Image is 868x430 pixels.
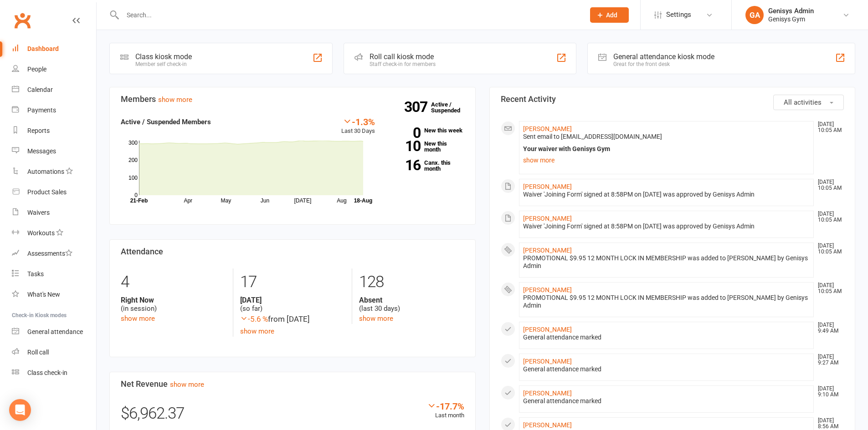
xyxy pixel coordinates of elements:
[784,98,822,106] span: All activities
[813,211,843,223] time: [DATE] 10:05 AM
[240,314,268,324] span: -5.6 %
[27,291,60,298] div: What's New
[12,80,96,100] a: Calendar
[27,209,50,216] div: Waivers
[121,95,464,104] h3: Members
[523,334,810,341] div: General attendance marked
[523,183,572,190] a: [PERSON_NAME]
[523,247,572,254] a: [PERSON_NAME]
[523,421,572,429] a: [PERSON_NAME]
[389,160,464,172] a: 16Canx. this month
[27,86,53,93] div: Calendar
[27,349,49,356] div: Roll call
[341,116,375,136] div: Last 30 Days
[121,118,211,126] strong: Active / Suspended Members
[768,15,814,23] div: Genisys Gym
[12,162,96,182] a: Automations
[27,328,83,335] div: General attendance
[9,399,31,421] div: Open Intercom Messenger
[12,322,96,342] a: General attendance kiosk mode
[523,145,810,153] div: Your waiver with Genisys Gym
[135,61,192,67] div: Member self check-in
[359,268,464,296] div: 128
[27,250,72,257] div: Assessments
[121,296,226,304] strong: Right Now
[370,61,436,67] div: Staff check-in for members
[240,268,345,296] div: 17
[768,7,814,15] div: Genisys Admin
[11,9,34,32] a: Clubworx
[813,354,843,366] time: [DATE] 9:27 AM
[523,390,572,397] a: [PERSON_NAME]
[12,39,96,59] a: Dashboard
[404,100,431,114] strong: 307
[389,158,421,172] strong: 16
[359,296,464,313] div: (last 30 days)
[12,59,96,80] a: People
[12,363,96,383] a: Class kiosk mode
[613,52,714,61] div: General attendance kiosk mode
[27,369,67,376] div: Class check-in
[27,127,50,134] div: Reports
[523,358,572,365] a: [PERSON_NAME]
[813,418,843,430] time: [DATE] 8:56 AM
[523,133,662,140] span: Sent email to [EMAIL_ADDRESS][DOMAIN_NAME]
[27,168,64,175] div: Automations
[12,202,96,223] a: Waivers
[240,296,345,313] div: (so far)
[12,100,96,121] a: Payments
[359,314,393,323] a: show more
[813,179,843,191] time: [DATE] 10:05 AM
[523,326,572,333] a: [PERSON_NAME]
[813,322,843,334] time: [DATE] 9:49 AM
[359,296,464,304] strong: Absent
[501,95,844,104] h3: Recent Activity
[813,283,843,294] time: [DATE] 10:05 AM
[370,52,436,61] div: Roll call kiosk mode
[120,9,578,21] input: Search...
[158,96,192,104] a: show more
[427,401,464,411] div: -17.7%
[121,379,464,389] h3: Net Revenue
[389,141,464,152] a: 10New this month
[427,401,464,420] div: Last month
[170,380,204,389] a: show more
[12,223,96,243] a: Workouts
[12,243,96,264] a: Assessments
[613,61,714,67] div: Great for the front desk
[523,365,810,373] div: General attendance marked
[121,296,226,313] div: (in session)
[121,247,464,256] h3: Attendance
[813,243,843,255] time: [DATE] 10:05 AM
[813,121,843,133] time: [DATE] 10:05 AM
[12,342,96,363] a: Roll call
[523,125,572,132] a: [PERSON_NAME]
[813,386,843,398] time: [DATE] 9:10 AM
[240,296,345,304] strong: [DATE]
[745,6,764,24] div: GA
[27,147,56,155] div: Messages
[523,286,572,293] a: [PERSON_NAME]
[666,5,691,25] span: Settings
[27,45,59,52] div: Dashboard
[27,229,55,237] div: Workouts
[523,294,810,309] div: PROMOTIONAL $9.95 12 MONTH LOCK IN MEMBERSHIP was added to [PERSON_NAME] by Genisys Admin
[773,95,844,110] button: All activities
[27,106,56,114] div: Payments
[12,182,96,202] a: Product Sales
[12,141,96,162] a: Messages
[341,116,375,126] div: -1.3%
[523,215,572,222] a: [PERSON_NAME]
[240,327,274,335] a: show more
[389,127,464,133] a: 0New this week
[590,7,629,23] button: Add
[121,268,226,296] div: 4
[27,188,67,196] div: Product Sales
[389,126,421,140] strong: 0
[27,66,46,73] div: People
[135,52,192,61] div: Class kiosk mode
[12,121,96,141] a: Reports
[523,191,810,198] div: Waiver 'Joining Form' signed at 8:58PM on [DATE] was approved by Genisys Admin
[606,11,617,19] span: Add
[523,397,810,405] div: General attendance marked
